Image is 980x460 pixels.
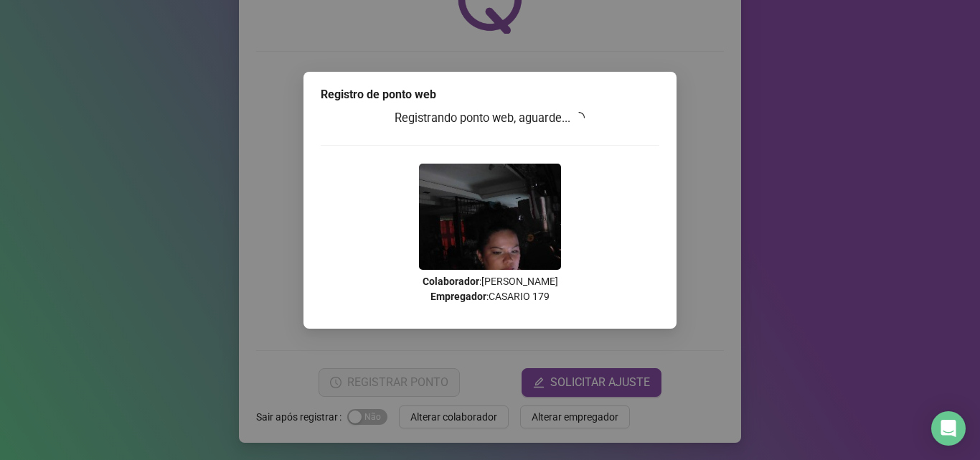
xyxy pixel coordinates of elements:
[419,164,561,270] img: Z
[430,291,486,302] strong: Empregador
[321,86,659,103] div: Registro de ponto web
[931,411,966,446] div: Open Intercom Messenger
[572,110,588,126] span: loading
[321,274,659,304] p: : [PERSON_NAME] : CASARIO 179
[423,276,479,287] strong: Colaborador
[321,109,659,128] h3: Registrando ponto web, aguarde...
